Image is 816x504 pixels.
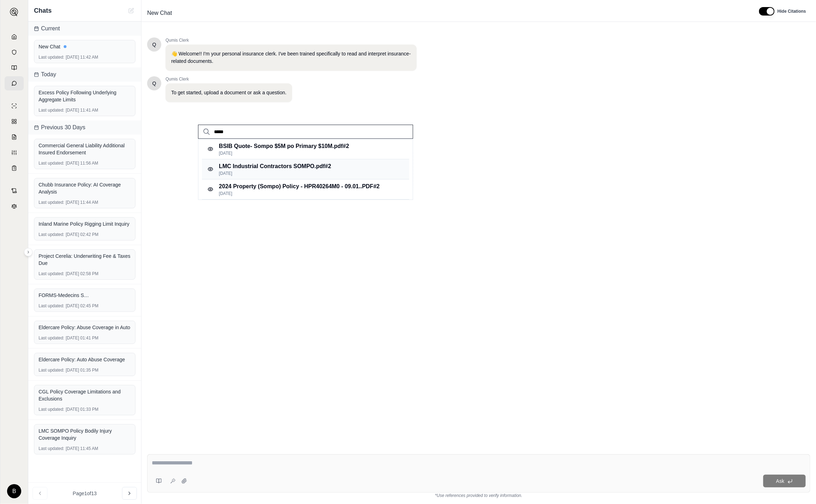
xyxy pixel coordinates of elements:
[5,99,24,113] a: Single Policy
[39,200,64,205] span: Last updated:
[5,61,24,75] a: Prompt Library
[219,191,380,196] p: [DATE]
[39,356,131,363] div: Eldercare Policy: Auto Abuse Coverage
[39,43,131,50] div: New Chat
[5,114,24,129] a: Policy Comparisons
[219,162,331,171] p: LMC Industrial Contractors SOMPO.pdf #2
[5,30,24,44] a: Home
[219,150,349,156] p: [DATE]
[144,7,175,19] span: New Chat
[39,446,131,451] div: [DATE] 11:45 AM
[10,8,18,16] img: Expand sidebar
[39,253,131,267] div: Project Cerelia: Underwriting Fee & Taxes Due
[7,5,21,19] button: Expand sidebar
[39,271,131,277] div: [DATE] 02:58 PM
[7,484,21,498] div: B
[39,200,131,205] div: [DATE] 11:44 AM
[166,76,292,82] span: Qumis Clerk
[28,22,141,36] div: Current
[39,232,64,237] span: Last updated:
[39,292,92,299] span: FORMS-Medecins Sans Frontieres USA Inc 2025 NB Rev 1.pdf
[152,41,156,48] span: Hello
[39,407,64,412] span: Last updated:
[73,490,97,497] span: Page 1 of 13
[34,6,52,16] span: Chats
[39,89,131,103] div: Excess Policy Following Underlying Aggregate Limits
[39,142,131,156] div: Commercial General Liability Additional Insured Endorsement
[39,407,131,412] div: [DATE] 01:33 PM
[39,446,64,451] span: Last updated:
[776,478,784,484] span: Ask
[24,248,33,256] button: Expand sidebar
[39,335,131,341] div: [DATE] 01:41 PM
[39,324,131,331] div: Eldercare Policy: Abuse Coverage in Auto
[39,107,131,113] div: [DATE] 11:41 AM
[5,130,24,144] a: Claim Coverage
[171,50,411,65] p: 👋 Welcome!! I'm your personal insurance clerk. I've been trained specifically to read and interpr...
[147,493,810,498] div: *Use references provided to verify information.
[39,367,64,373] span: Last updated:
[39,427,131,441] div: LMC SOMPO Policy Bodily Injury Coverage Inquiry
[28,120,141,135] div: Previous 30 Days
[39,367,131,373] div: [DATE] 01:35 PM
[219,182,380,191] p: 2024 Property (Sompo) Policy - HPR40264M0 - 09.01..PDF #2
[39,388,131,402] div: CGL Policy Coverage Limitations and Exclusions
[39,303,64,309] span: Last updated:
[39,181,131,195] div: Chubb Insurance Policy: AI Coverage Analysis
[144,7,751,19] div: Edit Title
[39,54,131,60] div: [DATE] 11:42 AM
[39,271,64,277] span: Last updated:
[39,54,64,60] span: Last updated:
[219,142,349,150] p: BSIB Quote- Sompo $5M po Primary $10M.pdf #2
[5,45,24,59] a: Documents Vault
[5,146,24,160] a: Custom Report
[127,6,135,15] button: New Chat
[39,232,131,237] div: [DATE] 02:42 PM
[166,37,417,43] span: Qumis Clerk
[39,220,131,227] div: Inland Marine Policy Rigging Limit Inquiry
[39,107,64,113] span: Last updated:
[5,184,24,198] a: Contract Analysis
[39,160,131,166] div: [DATE] 11:56 AM
[219,171,331,176] p: [DATE]
[171,89,287,96] p: To get started, upload a document or ask a question.
[39,335,64,341] span: Last updated:
[39,303,131,309] div: [DATE] 02:45 PM
[39,160,64,166] span: Last updated:
[777,8,806,14] span: Hide Citations
[763,475,806,487] button: Ask
[28,67,141,82] div: Today
[152,80,156,87] span: Hello
[5,199,24,213] a: Legal Search Engine
[5,76,24,90] a: Chat
[5,161,24,175] a: Coverage Table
